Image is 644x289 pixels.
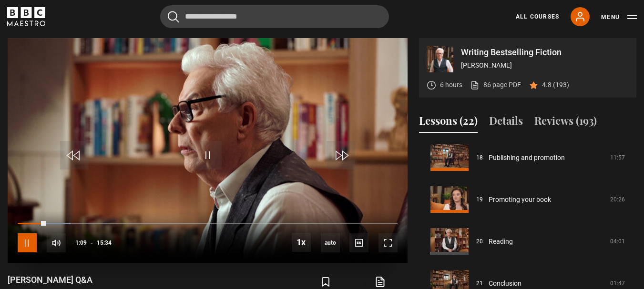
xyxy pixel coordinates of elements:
a: All Courses [516,12,559,21]
button: Mute [47,233,66,252]
span: 15:34 [97,234,112,251]
div: Current quality: 360p [321,233,340,252]
div: Progress Bar [18,223,398,225]
button: Captions [349,233,368,252]
button: Lessons (22) [419,113,478,133]
a: Publishing and promotion [489,153,565,163]
a: Promoting your book [489,195,551,205]
a: 86 page PDF [470,80,521,90]
span: 1:09 [75,234,87,251]
span: auto [321,233,340,252]
button: Pause [18,233,37,252]
video-js: Video Player [8,38,408,263]
button: Playback Rate [292,233,311,252]
button: Toggle navigation [601,12,637,22]
input: Search [160,5,389,28]
button: Details [489,113,523,133]
h1: [PERSON_NAME] Q&A [8,274,137,286]
p: Writing Bestselling Fiction [461,48,629,57]
p: 4.8 (193) [542,80,569,90]
svg: BBC Maestro [7,7,45,26]
p: 6 hours [440,80,462,90]
span: - [91,239,93,246]
button: Fullscreen [378,233,398,252]
a: Conclusion [489,279,521,289]
p: [PERSON_NAME] [461,60,629,70]
button: Submit the search query [168,11,179,23]
a: Reading [489,237,513,247]
button: Reviews (193) [534,113,597,133]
